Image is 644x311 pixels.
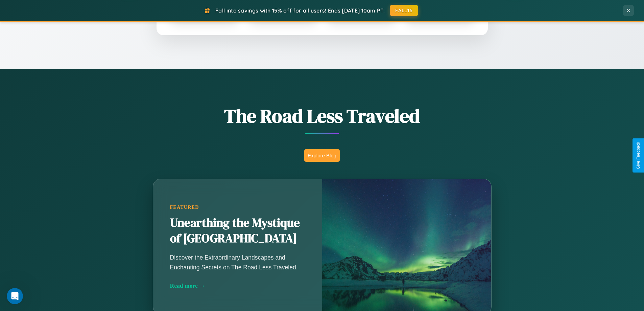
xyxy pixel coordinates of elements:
span: Fall into savings with 15% off for all users! Ends [DATE] 10am PT. [215,7,385,14]
button: Explore Blog [304,149,340,162]
h1: The Road Less Traveled [119,103,525,129]
p: Discover the Extraordinary Landscapes and Enchanting Secrets on The Road Less Traveled. [170,253,305,272]
h2: Unearthing the Mystique of [GEOGRAPHIC_DATA] [170,215,305,246]
div: Featured [170,204,305,210]
button: FALL15 [390,5,418,16]
iframe: Intercom live chat [7,288,23,304]
div: Read more → [170,282,305,289]
div: Give Feedback [636,142,641,169]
